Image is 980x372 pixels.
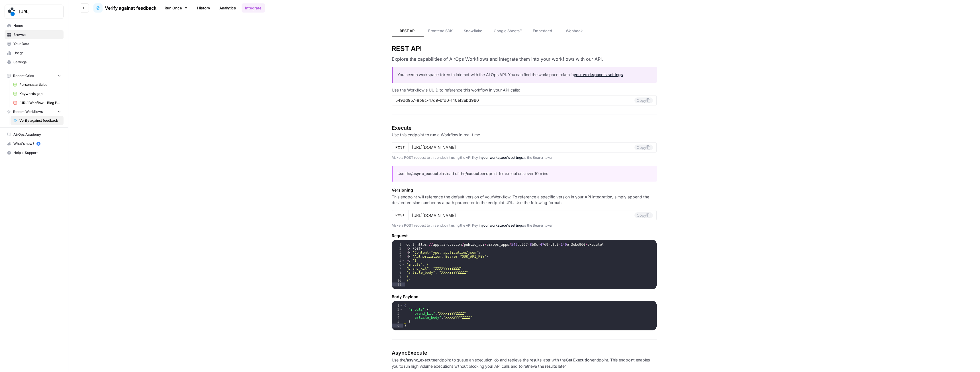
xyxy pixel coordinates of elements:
h5: Request [392,233,657,239]
h5: Body Payload [392,294,657,300]
a: Frontend SDK [424,25,457,37]
p: Make a POST request to this endpoint using the API Key in as the Bearer token [392,223,657,228]
span: Verify against feedback [105,5,156,11]
div: 5 [392,320,403,324]
div: 3 [392,312,403,316]
a: REST API [392,25,424,37]
span: Help + Support [13,150,61,155]
button: What's new? 5 [5,139,64,148]
strong: /execute [465,171,482,176]
h3: Explore the capabilities of AirOps Workflows and integrate them into your workflows with our API. [392,56,657,62]
div: 9 [392,275,405,279]
span: Home [13,23,61,28]
button: Workspace: spot.ai [5,5,64,19]
div: 4 [392,255,405,259]
a: your workspace's settings [574,72,623,77]
h4: Execute [392,124,657,132]
a: Embedded [526,25,558,37]
button: Recent Grids [5,72,64,80]
div: 7 [392,267,405,271]
div: 2 [392,247,405,251]
div: What's new? [5,139,63,148]
span: Keywords gap [19,91,61,96]
a: Run Once [161,3,191,13]
strong: /async_execute [411,171,441,176]
div: 1 [392,243,405,247]
a: History [194,3,214,13]
div: 3 [392,251,405,255]
span: [URL] Webflow - Blog Posts Refresh [19,100,61,105]
p: Use the Workflow's UUID to reference this workflow in your API calls: [392,87,657,93]
h5: Versioning [392,187,657,193]
a: Snowflake [457,25,489,37]
span: Toggle code folding, rows 6 through 9 [402,263,405,267]
span: Verify against feedback [19,118,61,123]
span: Toggle code folding, rows 5 through 10 [402,259,405,263]
button: Help + Support [5,148,64,157]
span: Recent Grids [13,73,34,78]
a: Google Sheets™ [489,25,526,37]
span: AirOps Academy [13,132,61,137]
p: Use the instead of the endpoint for executions over 10 mins [397,170,652,177]
a: Settings [5,58,64,67]
a: Usage [5,48,64,58]
div: 1 [392,304,403,308]
p: You need a workspace token to interact with the AirOps API. You can find the workspace token in [397,72,652,78]
a: AirOps Academy [5,130,64,139]
p: Use this endpoint to run a Workflow in real-time. [392,132,657,138]
span: Browse [13,32,61,37]
button: Copy [634,145,653,150]
span: REST API [400,28,416,34]
span: Usage [13,50,61,56]
a: [URL] Webflow - Blog Posts Refresh [11,98,64,107]
div: 8 [392,271,405,275]
a: Webhook [558,25,590,37]
a: Verify against feedback [11,116,64,125]
span: Your Data [13,41,61,46]
h4: Async Execute [392,349,657,357]
div: 10 [392,279,405,282]
span: Frontend SDK [428,28,453,34]
div: 2 [392,308,403,312]
button: Copy [634,212,653,218]
p: Make a POST request to this endpoint using the API Key in as the Bearer token [392,155,657,160]
p: Use the endpoint to queue an execution job and retrieve the results later with the endpoint. This... [392,357,657,370]
a: Browse [5,30,64,39]
span: Settings [13,60,61,65]
a: Your Data [5,39,64,48]
button: Recent Workflows [5,107,64,116]
button: Copy [634,97,653,103]
span: POST [395,145,405,150]
a: Keywords gap [11,89,64,98]
a: 5 [36,142,40,146]
div: 6 [392,324,403,328]
h2: REST API [392,44,657,53]
a: Personas articles [11,80,64,89]
a: your workspace's settings [482,223,523,227]
strong: Get Execution [566,357,592,362]
text: 5 [38,142,39,145]
span: Personas articles [19,82,61,87]
span: [URL] [19,9,54,15]
a: your workspace's settings [482,155,523,160]
span: Google Sheets™ [494,28,522,34]
a: Home [5,21,64,30]
span: Snowflake [464,28,482,34]
img: spot.ai Logo [7,7,17,17]
a: Integrate [242,3,265,13]
span: POST [395,213,405,218]
a: Analytics [216,3,239,13]
a: Verify against feedback [93,3,156,13]
span: Recent Workflows [13,109,43,114]
span: Toggle code folding, rows 1 through 6 [400,304,403,308]
strong: /async_execute [405,357,435,362]
span: Toggle code folding, rows 2 through 5 [400,308,403,312]
div: 5 [392,259,405,263]
span: Embedded [533,28,552,34]
div: 4 [392,316,403,320]
span: Webhook [566,28,583,34]
p: This endpoint will reference the default version of your Workflow . To reference a specific versi... [392,194,657,206]
div: 11 [392,282,405,286]
div: 6 [392,263,405,267]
